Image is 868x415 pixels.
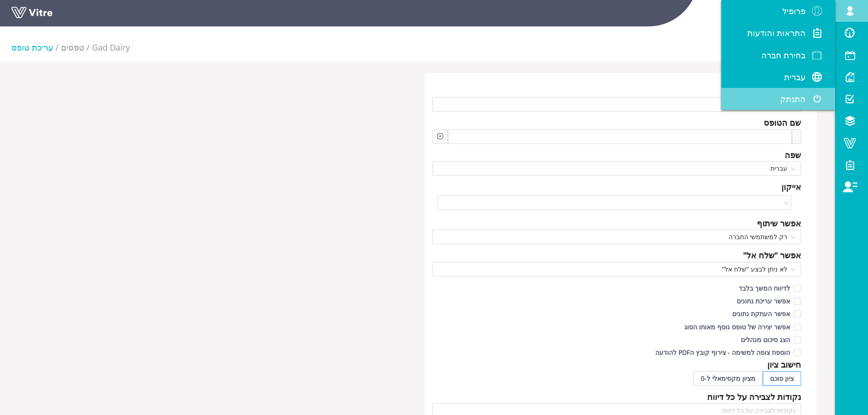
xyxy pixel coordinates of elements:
[707,390,801,403] div: נקודות לצבירה על כל דיווח
[437,133,443,139] span: plus-circle
[438,262,796,276] span: לא ניתן לבצע "שלח אל"
[701,374,755,383] span: מציון מקסימאלי ל-0
[721,22,835,44] a: התראות והודעות
[681,323,794,331] span: אפשר יצירה של טופס נוסף מאותו הסוג
[784,72,806,82] span: עברית
[61,42,84,53] a: טפסים
[733,297,794,305] span: אפשר עריכת נתונים
[438,162,796,175] span: עברית
[432,97,801,112] input: שם
[438,230,796,244] span: רק למשתמשי החברה
[757,217,801,230] div: אפשר שיתוף
[735,284,794,292] span: לדיווח המשך בלבד
[729,309,794,318] span: אפשר העתקת נתונים
[743,249,801,261] div: אפשר "שלח אל"
[11,41,61,54] li: עריכת טופס
[761,50,806,61] span: בחירת חברה
[767,358,801,371] div: חישוב ציון
[764,116,801,129] div: שם הטופס
[737,335,794,344] span: הצג סיכום מנהלים
[782,5,806,16] span: פרופיל
[92,42,130,53] a: Gad Dairy
[721,66,835,88] a: עברית
[770,374,794,383] span: ציון סוכם
[780,93,806,104] span: התנתק
[781,180,801,193] div: אייקון
[652,348,794,357] span: הוספת צופה למשימה - צירוף קובץ הPDF להודעה
[747,27,806,38] span: התראות והודעות
[721,88,835,110] a: התנתק
[721,44,835,66] a: בחירת חברה
[785,149,801,161] div: שפה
